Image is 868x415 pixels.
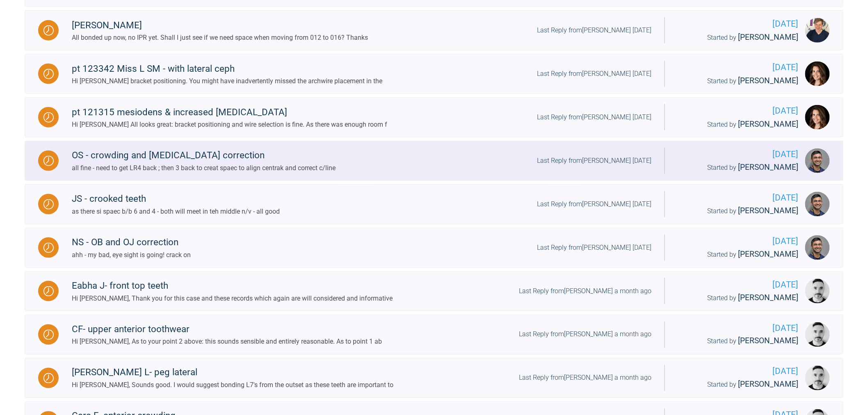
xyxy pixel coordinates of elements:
div: Last Reply from [PERSON_NAME] [DATE] [537,155,651,166]
div: Last Reply from [PERSON_NAME] a month ago [519,329,651,340]
div: NS - OB and OJ correction [72,235,191,250]
div: Hi [PERSON_NAME], Thank you for this case and these records which again are will considered and i... [72,293,393,304]
div: Eabha J- front top teeth [72,278,393,293]
img: Alexandra Lee [805,62,830,86]
a: Waiting[PERSON_NAME] L- peg lateralHi [PERSON_NAME], Sounds good. I would suggest bonding L7's fr... [25,358,843,398]
div: Hi [PERSON_NAME], Sounds good. I would suggest bonding L7's from the outset as these teeth are im... [72,380,393,391]
a: WaitingJS - crooked teethas there si spaec b/b 6 and 4 - both will meet in teh middle n/v - all g... [25,184,843,224]
img: Derek Lombard [805,322,830,347]
div: all fine - need to get LR4 back ; then 3 back to creat spaec to align centrak and correct c/line [72,163,336,173]
div: Hi [PERSON_NAME] All looks great: bracket positioning and wire selection is fine. As there was en... [72,119,387,130]
div: Last Reply from [PERSON_NAME] [DATE] [537,112,651,123]
div: All bonded up now, no IPR yet. Shall I just see if we need space when moving from 012 to 016? Thanks [72,32,368,43]
a: WaitingOS - crowding and [MEDICAL_DATA] correctionall fine - need to get LR4 back ; then 3 back t... [25,141,843,181]
div: Hi [PERSON_NAME] bracket positioning. You might have inadvertently missed the archwire placement ... [72,76,382,87]
img: Waiting [43,25,54,36]
span: [PERSON_NAME] [738,336,799,346]
a: Waitingpt 123342 Miss L SM - with lateral cephHi [PERSON_NAME] bracket positioning. You might hav... [25,54,843,94]
div: Started by [678,161,799,174]
div: as there si spaec b/b 6 and 4 - both will meet in teh middle n/v - all good [72,206,280,217]
span: [DATE] [678,148,799,161]
span: [DATE] [678,61,799,74]
span: [DATE] [678,17,799,31]
img: Alexandra Lee [805,105,830,130]
div: pt 121315 mesiodens & increased [MEDICAL_DATA] [72,105,387,120]
span: [PERSON_NAME] [738,76,799,85]
div: Last Reply from [PERSON_NAME] a month ago [519,286,651,296]
div: Started by [678,118,799,131]
img: Waiting [43,156,54,166]
img: Jack Gardner [805,18,830,43]
a: WaitingNS - OB and OJ correctionahh - my bad, eye sight is going! crack onLast Reply from[PERSON_... [25,228,843,268]
span: [DATE] [678,322,799,335]
div: pt 123342 Miss L SM - with lateral ceph [72,62,382,76]
span: [PERSON_NAME] [738,162,799,172]
span: [PERSON_NAME] [738,380,799,389]
div: Started by [678,379,799,391]
div: OS - crowding and [MEDICAL_DATA] correction [72,148,336,163]
img: Waiting [43,330,54,340]
div: Started by [678,248,799,261]
div: Started by [678,31,799,44]
div: Last Reply from [PERSON_NAME] [DATE] [537,242,651,253]
div: Last Reply from [PERSON_NAME] a month ago [519,373,651,383]
img: Waiting [43,112,54,123]
span: [PERSON_NAME] [738,119,799,129]
div: Started by [678,75,799,87]
a: WaitingEabha J- front top teethHi [PERSON_NAME], Thank you for this case and these records which ... [25,271,843,311]
span: [DATE] [678,235,799,248]
div: Started by [678,335,799,348]
span: [PERSON_NAME] [738,32,799,42]
img: Adam Moosa [805,235,830,260]
div: JS - crooked teeth [72,192,280,206]
a: WaitingCF- upper anterior toothwearHi [PERSON_NAME], As to your point 2 above: this sounds sensib... [25,315,843,355]
img: Waiting [43,69,54,79]
span: [PERSON_NAME] [738,293,799,302]
span: [DATE] [678,365,799,379]
div: Last Reply from [PERSON_NAME] [DATE] [537,25,651,36]
div: Started by [678,292,799,304]
div: Last Reply from [PERSON_NAME] [DATE] [537,199,651,210]
img: Waiting [43,199,54,210]
div: [PERSON_NAME] [72,18,368,33]
span: [DATE] [678,278,799,292]
img: Waiting [43,286,54,296]
div: Last Reply from [PERSON_NAME] [DATE] [537,68,651,79]
span: [DATE] [678,104,799,118]
img: Waiting [43,373,54,383]
div: ahh - my bad, eye sight is going! crack on [72,250,191,260]
div: Hi [PERSON_NAME], As to your point 2 above: this sounds sensible and entirely reasonable. As to p... [72,337,382,347]
img: Derek Lombard [805,366,830,390]
img: Adam Moosa [805,192,830,217]
img: Derek Lombard [805,279,830,303]
div: [PERSON_NAME] L- peg lateral [72,365,393,380]
span: [PERSON_NAME] [738,249,799,259]
img: Waiting [43,243,54,253]
a: Waiting[PERSON_NAME]All bonded up now, no IPR yet. Shall I just see if we need space when moving ... [25,10,843,50]
span: [PERSON_NAME] [738,206,799,215]
a: Waitingpt 121315 mesiodens & increased [MEDICAL_DATA]Hi [PERSON_NAME] All looks great: bracket po... [25,97,843,137]
span: [DATE] [678,191,799,205]
div: CF- upper anterior toothwear [72,322,382,337]
img: Adam Moosa [805,148,830,173]
div: Started by [678,205,799,217]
